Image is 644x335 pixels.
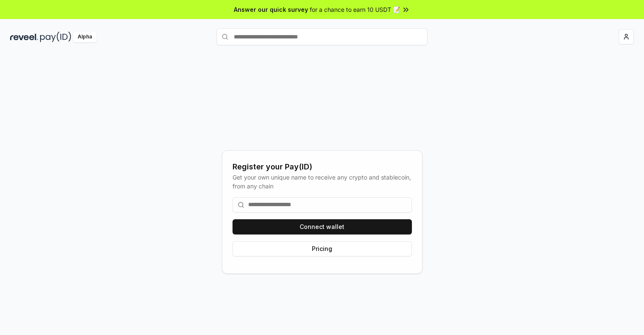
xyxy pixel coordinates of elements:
div: Get your own unique name to receive any crypto and stablecoin, from any chain [233,173,412,191]
img: reveel_dark [10,32,38,42]
img: pay_id [40,32,71,42]
div: Register your Pay(ID) [233,161,412,173]
button: Connect wallet [233,219,412,234]
span: Answer our quick survey [234,5,308,14]
span: for a chance to earn 10 USDT 📝 [310,5,400,14]
button: Pricing [233,241,412,256]
div: Alpha [73,32,97,42]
